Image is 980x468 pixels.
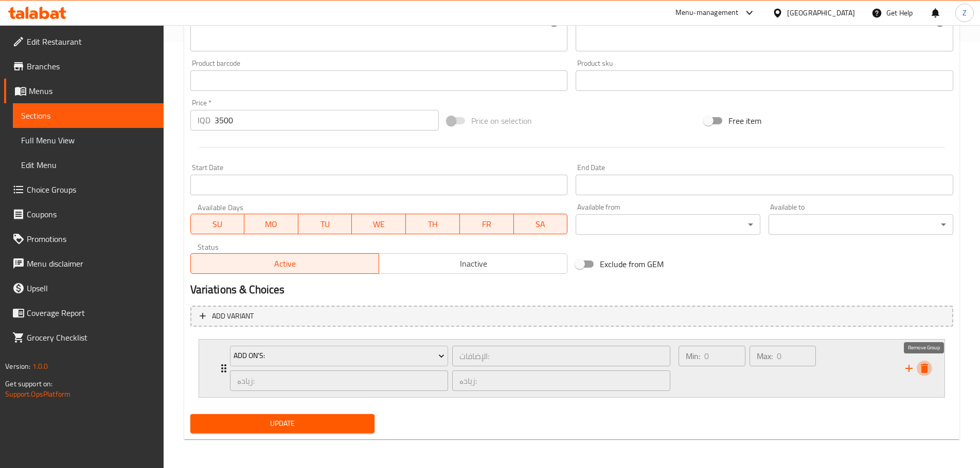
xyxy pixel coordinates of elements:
[199,340,945,397] div: Expand
[190,70,568,91] input: Please enter product barcode
[302,217,348,232] span: TU
[190,414,375,433] button: Update
[27,60,155,72] span: Branches
[4,79,164,103] a: Menus
[27,307,155,319] span: Coverage Report
[21,134,155,146] span: Full Menu View
[195,217,241,232] span: SU
[769,214,953,235] div: ​
[5,360,30,373] span: Version:
[5,387,70,401] a: Support.OpsPlatform
[352,214,406,234] button: WE
[234,349,444,362] span: Add On's:
[190,214,245,234] button: SU
[248,217,294,232] span: MO
[464,217,510,232] span: FR
[4,227,164,251] a: Promotions
[13,103,164,128] a: Sections
[471,115,532,127] span: Price on selection
[190,335,953,402] li: Expand
[460,214,514,234] button: FR
[383,256,563,271] span: Inactive
[686,350,700,362] p: Min:
[190,306,953,327] button: Add variant
[4,276,164,301] a: Upsell
[190,282,953,297] h2: Variations & Choices
[32,360,48,373] span: 1.0.0
[901,361,917,376] button: add
[576,214,760,235] div: ​
[198,114,210,126] p: IQD
[21,109,155,122] span: Sections
[410,217,456,232] span: TH
[4,325,164,350] a: Grocery Checklist
[379,253,567,274] button: Inactive
[518,217,564,232] span: SA
[4,29,164,54] a: Edit Restaurant
[600,258,664,270] span: Exclude from GEM
[298,214,352,234] button: TU
[963,7,967,18] span: Z
[190,253,379,274] button: Active
[27,331,155,344] span: Grocery Checklist
[27,183,155,196] span: Choice Groups
[215,110,439,130] input: Please enter price
[4,251,164,276] a: Menu disclaimer
[5,377,52,390] span: Get support on:
[4,54,164,79] a: Branches
[27,35,155,48] span: Edit Restaurant
[787,7,855,18] div: [GEOGRAPHIC_DATA]
[195,256,375,271] span: Active
[13,128,164,153] a: Full Menu View
[27,208,155,220] span: Coupons
[4,301,164,325] a: Coverage Report
[29,85,155,97] span: Menus
[27,257,155,270] span: Menu disclaimer
[244,214,298,234] button: MO
[13,153,164,177] a: Edit Menu
[27,233,155,245] span: Promotions
[212,310,254,323] span: Add variant
[757,350,773,362] p: Max:
[230,346,448,366] button: Add On's:
[4,177,164,202] a: Choice Groups
[356,217,402,232] span: WE
[4,202,164,227] a: Coupons
[514,214,568,234] button: SA
[576,70,953,91] input: Please enter product sku
[406,214,460,234] button: TH
[917,361,932,376] button: delete
[21,159,155,171] span: Edit Menu
[675,7,739,19] div: Menu-management
[27,282,155,294] span: Upsell
[199,417,367,430] span: Update
[728,115,761,127] span: Free item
